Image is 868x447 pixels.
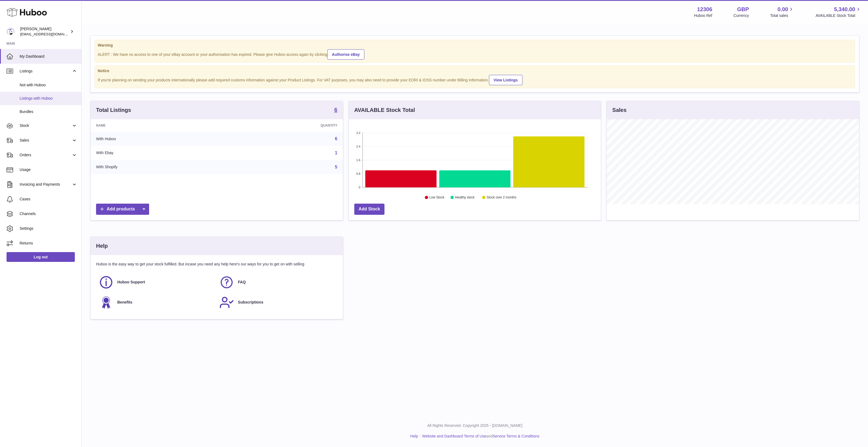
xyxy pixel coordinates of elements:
[697,6,712,13] strong: 12306
[770,6,794,18] a: 0.00 Total sales
[227,119,343,132] th: Quantity
[734,13,749,18] div: Currency
[99,295,214,310] a: Benefits
[335,136,337,141] a: 6
[20,226,77,231] span: Settings
[356,145,360,148] text: 2.4
[334,107,337,112] strong: 6
[238,300,263,305] span: Subscriptions
[238,280,246,285] span: FAQ
[354,106,415,114] h3: AVAILABLE Stock Total
[96,204,149,215] a: Add products
[20,197,77,202] span: Cases
[694,13,712,18] div: Huboo Ref
[354,204,384,215] a: Add Stock
[98,48,852,60] div: ALERT : We have no access to one of your eBay account or your authorisation has expired. Please g...
[335,165,337,169] a: 5
[359,186,360,189] text: 0
[20,241,77,246] span: Returns
[98,43,852,48] strong: Warning
[20,32,80,36] span: [EMAIL_ADDRESS][DOMAIN_NAME]
[778,6,788,13] span: 0.00
[98,74,852,85] div: If you're planning on sending your products internationally please add required customs informati...
[335,151,337,155] a: 1
[612,106,626,114] h3: Sales
[20,54,77,59] span: My Dashboard
[91,160,227,174] td: With Shopify
[20,152,72,158] span: Orders
[455,196,475,200] text: Healthy stock
[20,109,77,114] span: Bundles
[834,6,855,13] span: 5,340.00
[356,158,360,162] text: 1.6
[815,6,861,18] a: 5,340.00 AVAILABLE Stock Total
[98,68,852,74] strong: Notice
[420,434,539,439] li: and
[91,146,227,160] td: With Ebay
[96,262,337,267] p: Huboo is the easy way to get your stock fulfilled. But incase you need any help here's our ways f...
[96,106,131,114] h3: Total Listings
[91,119,227,132] th: Name
[489,75,522,85] a: View Listings
[7,27,15,36] img: internalAdmin-12306@internal.huboo.com
[86,423,864,428] p: All Rights Reserved. Copyright 2025 - [DOMAIN_NAME]
[422,434,486,438] a: Website and Dashboard Terms of Use
[219,295,334,310] a: Subscriptions
[487,196,516,200] text: Stock over 2 months
[96,242,108,250] h3: Help
[770,13,794,18] span: Total sales
[7,252,75,262] a: Log out
[737,6,749,13] strong: GBP
[356,131,360,134] text: 3.2
[20,96,77,101] span: Listings with Huboo
[99,275,214,290] a: Huboo Support
[117,280,145,285] span: Huboo Support
[20,167,77,172] span: Usage
[20,138,72,143] span: Sales
[410,434,418,438] a: Help
[20,211,77,216] span: Channels
[429,196,445,200] text: Low Stock
[20,82,77,88] span: Not with Huboo
[117,300,132,305] span: Benefits
[334,107,337,114] a: 6
[815,13,861,18] span: AVAILABLE Stock Total
[356,172,360,175] text: 0.8
[493,434,540,438] a: Service Terms & Conditions
[327,49,365,60] a: Authorise eBay
[20,123,72,128] span: Stock
[91,132,227,146] td: With Huboo
[219,275,334,290] a: FAQ
[20,182,72,187] span: Invoicing and Payments
[20,26,69,37] div: [PERSON_NAME]
[20,69,72,74] span: Listings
